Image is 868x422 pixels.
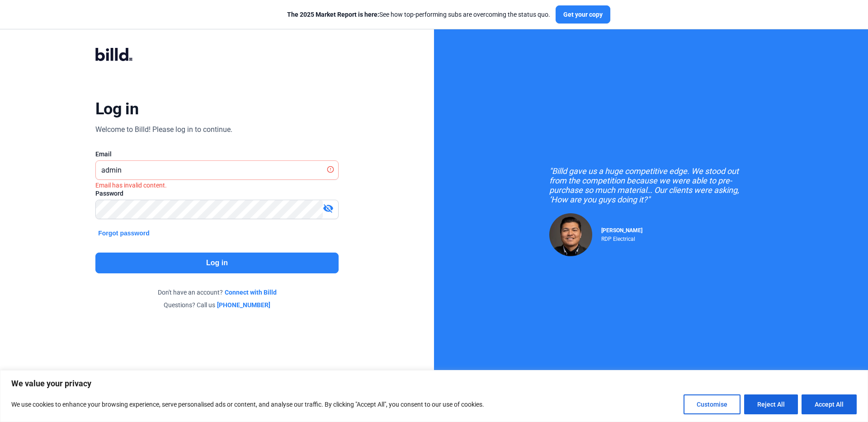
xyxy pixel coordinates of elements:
div: "Billd gave us a huge competitive edge. We stood out from the competition because we were able to... [549,166,753,204]
img: Raul Pacheco [549,213,592,256]
div: RDP Electrical [601,234,642,242]
div: Welcome to Billd! Please log in to continue. [95,124,232,135]
div: Log in [95,99,138,119]
button: Reject All [744,394,798,414]
a: Connect with Billd [225,288,277,297]
i: Email has invalid content. [95,182,167,189]
button: Customise [684,394,741,414]
div: Don't have an account? [95,288,339,297]
span: The 2025 Market Report is here: [287,11,379,18]
mat-icon: visibility_off [323,203,334,214]
a: [PHONE_NUMBER] [217,300,270,309]
p: We value your privacy [11,378,857,389]
div: Email [95,150,339,159]
div: Password [95,189,339,198]
button: Forgot password [95,228,152,238]
p: We use cookies to enhance your browsing experience, serve personalised ads or content, and analys... [11,399,484,410]
button: Log in [95,253,339,273]
span: [PERSON_NAME] [601,227,642,234]
button: Get your copy [556,5,610,23]
button: Accept All [802,394,857,414]
div: See how top-performing subs are overcoming the status quo. [287,10,550,19]
div: Questions? Call us [95,300,339,309]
